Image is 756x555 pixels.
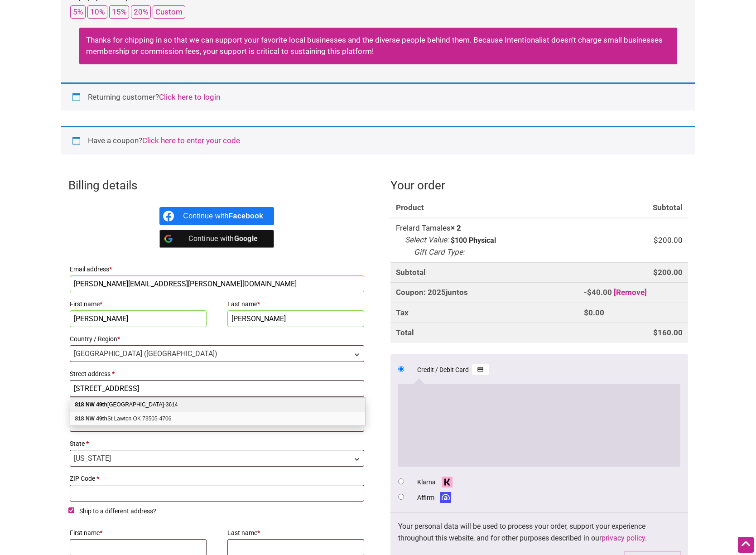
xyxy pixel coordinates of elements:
span: $ [587,288,592,297]
a: privacy policy [602,534,645,542]
h3: Your order [390,177,688,193]
bdi: 160.00 [653,328,683,337]
label: Klarna [417,477,456,488]
img: Credit / Debit Card [472,364,489,375]
th: Tax [390,303,578,323]
b: Facebook [229,212,264,220]
label: Last name [227,526,365,539]
span: Washington [70,450,364,466]
a: Continue with <b>Facebook</b> [159,207,274,225]
th: Product [390,198,578,218]
div: 818 NW 49th St Lawton OK 73505-4706 [70,412,365,425]
b: 818 [75,415,84,422]
th: Total [390,323,578,343]
img: Affirm [438,492,454,503]
img: Klarna [439,477,456,487]
div: Continue with [183,207,263,225]
strong: × 2 [451,223,461,232]
input: House number and street name [70,380,365,397]
div: 818 NW 49th St Seattle WA 98107-3614 [70,398,365,412]
iframe: Secure payment input frame [404,389,675,460]
label: ZIP Code [70,472,365,485]
button: 5% [70,5,86,19]
button: 20% [131,5,151,19]
label: Email address [70,263,365,275]
a: Continue with <b>Google</b> [159,230,274,248]
div: Have a coupon? [61,126,695,154]
bdi: 0.00 [584,308,604,317]
p: Physical [469,237,496,244]
dt: Select Value: [405,234,449,246]
label: Country / Region [70,333,365,345]
span: Country / Region [70,345,365,362]
label: Affirm [417,492,454,503]
div: Thanks for chipping in so that we can support your favorite local businesses and the diverse peop... [79,28,677,64]
label: Credit / Debit Card [417,364,489,376]
th: Coupon: 2025juntos [390,282,578,303]
label: Last name [227,298,365,310]
span: United States (US) [70,346,364,362]
span: Ship to a different address? [79,507,156,515]
input: Ship to a different address? [68,507,74,513]
button: Custom [153,5,185,19]
b: NW [86,401,95,408]
a: Enter your coupon code [142,136,240,145]
td: Frelard Tamales [390,218,578,262]
div: Scroll Back to Top [738,537,754,553]
b: 49th [96,415,107,422]
td: - [578,282,688,303]
span: $ [653,328,658,337]
span: 40.00 [587,288,612,297]
dt: Gift Card Type: [414,246,465,258]
b: 818 [75,401,84,408]
label: First name [70,298,207,310]
th: Subtotal [390,262,578,283]
label: First name [70,526,207,539]
button: 10% [87,5,107,19]
b: Google [234,234,258,243]
a: Click here to login [159,92,220,101]
th: Subtotal [578,198,688,218]
p: Your personal data will be used to process your order, support your experience throughout this we... [398,521,680,544]
bdi: 200.00 [654,236,683,245]
div: Returning customer? [61,82,695,111]
b: NW [86,415,95,422]
span: State [70,450,365,467]
div: Continue with [183,230,263,248]
bdi: 200.00 [653,268,683,277]
label: Street address [70,367,365,380]
span: $ [653,268,658,277]
span: $ [584,308,588,317]
a: Remove 2025juntos coupon [614,288,647,297]
button: 15% [109,5,129,19]
p: $100 [451,237,467,244]
label: State [70,437,365,450]
span: $ [654,236,658,245]
b: 49th [96,401,107,408]
h3: Billing details [68,177,366,193]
